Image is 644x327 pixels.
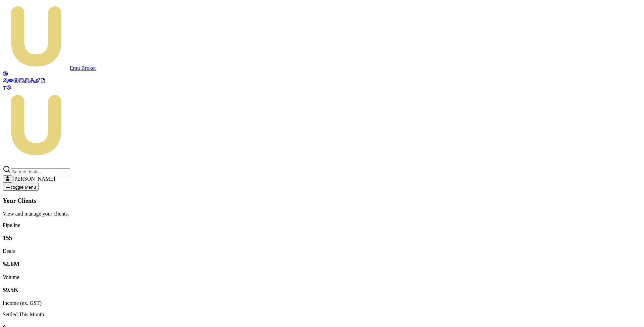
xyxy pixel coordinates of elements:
div: Income (ex. GST) [3,300,641,306]
a: Emu Broker [3,65,96,71]
span: [PERSON_NAME] [12,176,55,182]
div: Deals [3,248,641,254]
h3: $9.5K [3,286,641,294]
p: Pipeline [3,222,641,228]
span: Emu Broker [70,65,96,71]
img: emu-icon-u.png [3,3,70,70]
h3: 155 [3,234,641,242]
span: T [3,85,6,91]
h3: $4.6M [3,261,641,268]
p: View and manage your clients. [3,211,641,217]
input: Search deals [11,168,70,175]
button: Toggle Menu [3,183,39,191]
img: Emu Money Test [3,91,70,158]
span: Toggle Menu [10,185,36,190]
p: Settled This Month [3,312,641,318]
h3: Your Clients [3,197,641,204]
div: Volume [3,274,641,280]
